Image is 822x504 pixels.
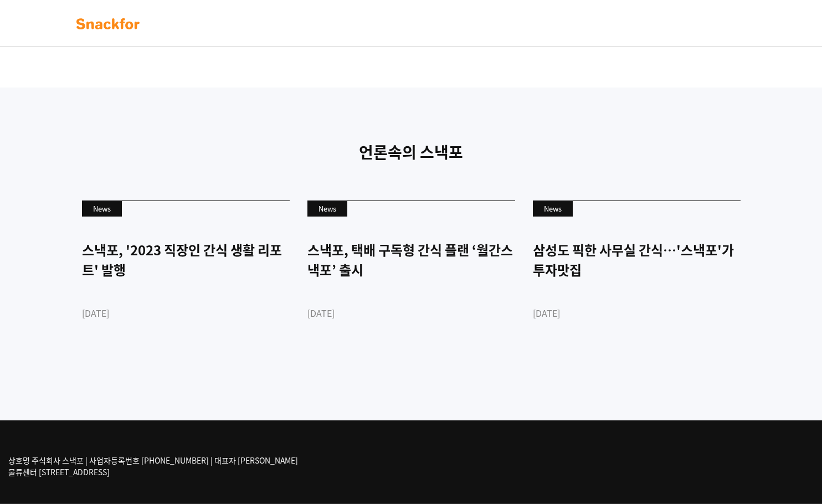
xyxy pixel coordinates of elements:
div: [DATE] [307,306,515,320]
img: background-main-color.svg [73,15,143,33]
div: News [307,201,347,217]
div: 스낵포, '2023 직장인 간식 생활 리포트' 발행 [82,240,290,280]
p: 상호명 주식회사 스낵포 | 사업자등록번호 [PHONE_NUMBER] | 대표자 [PERSON_NAME] 물류센터 [STREET_ADDRESS] [8,455,298,478]
div: 스낵포, 택배 구독형 간식 플랜 ‘월간스낵포’ 출시 [307,240,515,280]
div: 삼성도 픽한 사무실 간식…'스낵포'가 투자맛집 [533,240,741,280]
a: News 삼성도 픽한 사무실 간식…'스낵포'가 투자맛집 [DATE] [533,200,741,358]
a: News 스낵포, '2023 직장인 간식 생활 리포트' 발행 [DATE] [82,200,290,358]
div: [DATE] [82,306,290,320]
div: News [533,201,573,217]
div: News [82,201,122,217]
p: 언론속의 스낵포 [73,141,749,164]
div: [DATE] [533,306,741,320]
a: News 스낵포, 택배 구독형 간식 플랜 ‘월간스낵포’ 출시 [DATE] [307,200,515,358]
